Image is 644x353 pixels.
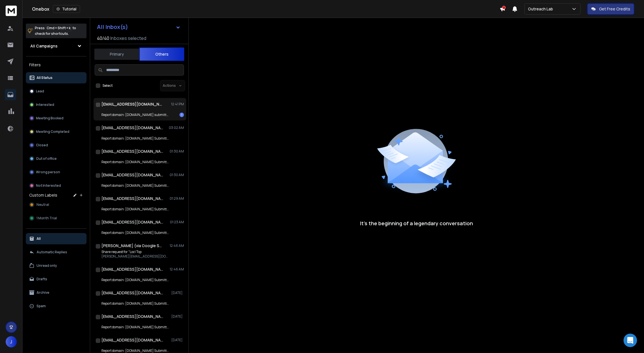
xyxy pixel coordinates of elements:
p: Report domain: [DOMAIN_NAME] Submitter: [DOMAIN_NAME] [101,301,169,306]
button: Wrong person [26,167,87,178]
h3: Filters [26,61,87,69]
p: Get Free Credits [599,6,630,12]
p: Report domain: [DOMAIN_NAME] Submitter: [DOMAIN_NAME] [101,136,169,141]
h1: [EMAIL_ADDRESS][DOMAIN_NAME] [101,314,163,319]
span: Neutral [37,202,49,207]
p: 12:46 AM [170,243,184,248]
p: [DATE] [171,338,184,342]
h1: [EMAIL_ADDRESS][DOMAIN_NAME] [101,101,163,107]
p: Report domain: [DOMAIN_NAME] Submitter: [DOMAIN_NAME] [101,160,169,164]
p: 03:02 AM [169,126,184,130]
p: Outreach Lab [528,6,555,12]
p: Wrong person [36,170,60,174]
p: Report domain: [DOMAIN_NAME] Submitter: [DOMAIN_NAME] [101,207,169,211]
p: 01:23 AM [170,220,184,224]
p: Out of office [36,156,57,161]
p: 01:30 AM [170,173,184,177]
p: Spam [37,304,46,308]
h1: [EMAIL_ADDRESS][DOMAIN_NAME] [101,125,163,131]
button: All Inbox(s) [92,21,185,33]
div: 1 [179,113,184,117]
button: All Status [26,72,87,83]
p: [DATE] [171,314,184,319]
button: Automatic Replies [26,247,87,258]
button: Out of office [26,153,87,164]
button: Not Interested [26,180,87,191]
span: Cmd + Shift + k [46,25,71,31]
p: All [37,236,41,241]
p: 01:29 AM [170,196,184,201]
p: Interested [36,103,54,107]
button: Neutral [26,199,87,210]
button: Archive [26,287,87,298]
button: Meeting Booked [26,113,87,124]
p: It’s the beginning of a legendary conversation [360,219,473,227]
p: Meeting Completed [36,129,69,134]
p: Report domain: [DOMAIN_NAME] Submitter: [DOMAIN_NAME] [101,349,169,353]
h1: All Inbox(s) [97,24,128,30]
button: J [6,336,17,347]
p: All Status [37,76,53,80]
p: 12:41 PM [171,102,184,106]
button: Interested [26,99,87,110]
span: 40 / 40 [97,35,109,42]
p: Press to check for shortcuts. [35,25,76,37]
div: Onebox [32,5,500,13]
p: Not Interested [36,183,61,188]
button: Drafts [26,274,87,285]
p: Report domain: [DOMAIN_NAME] Submitter: [DOMAIN_NAME] [101,231,169,235]
label: Select [103,83,113,88]
h1: [EMAIL_ADDRESS][DOMAIN_NAME] [101,337,163,343]
h1: [EMAIL_ADDRESS][DOMAIN_NAME] [101,196,163,201]
p: Report domain: [DOMAIN_NAME] Submitter: [DOMAIN_NAME] [101,325,169,329]
p: Report domain: [DOMAIN_NAME] submitter: [DOMAIN_NAME] [101,113,169,117]
button: All Campaigns [26,40,87,52]
button: 1 Month Trial [26,213,87,224]
button: Unread only [26,260,87,271]
p: Share request for "Locl Top [101,250,169,254]
button: Lead [26,86,87,97]
h3: Inboxes selected [110,35,146,42]
p: Unread only [37,263,57,268]
h1: [EMAIL_ADDRESS][DOMAIN_NAME] [101,290,163,296]
h1: [EMAIL_ADDRESS][DOMAIN_NAME] [101,219,163,225]
p: Closed [36,143,48,147]
button: All [26,233,87,244]
p: Report domain: [DOMAIN_NAME] Submitter: [DOMAIN_NAME] [101,183,169,188]
button: Closed [26,140,87,151]
button: Meeting Completed [26,126,87,137]
h1: [PERSON_NAME] (via Google Sheets) [101,243,163,249]
button: Primary [94,48,139,60]
div: Open Intercom Messenger [623,334,637,347]
p: [PERSON_NAME][EMAIL_ADDRESS][DOMAIN_NAME] requests access to an [101,254,169,259]
p: Report domain: [DOMAIN_NAME] Submitter: [DOMAIN_NAME] [101,278,169,282]
p: Drafts [37,277,47,281]
p: Lead [36,89,44,94]
p: [DATE] [171,291,184,295]
span: 1 Month Trial [37,216,57,220]
h1: [EMAIL_ADDRESS][DOMAIN_NAME] [101,172,163,178]
p: Automatic Replies [37,250,67,254]
h3: Custom Labels [29,192,57,198]
button: Tutorial [53,5,80,13]
button: Others [139,47,184,61]
h1: [EMAIL_ADDRESS][DOMAIN_NAME] [101,267,163,272]
p: Archive [37,290,49,295]
button: Spam [26,300,87,312]
button: Get Free Credits [587,3,634,15]
h1: All Campaigns [30,43,58,49]
p: 12:46 AM [170,267,184,272]
h1: [EMAIL_ADDRESS][DOMAIN_NAME] [101,149,163,154]
p: 01:30 AM [170,149,184,154]
p: Meeting Booked [36,116,63,120]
